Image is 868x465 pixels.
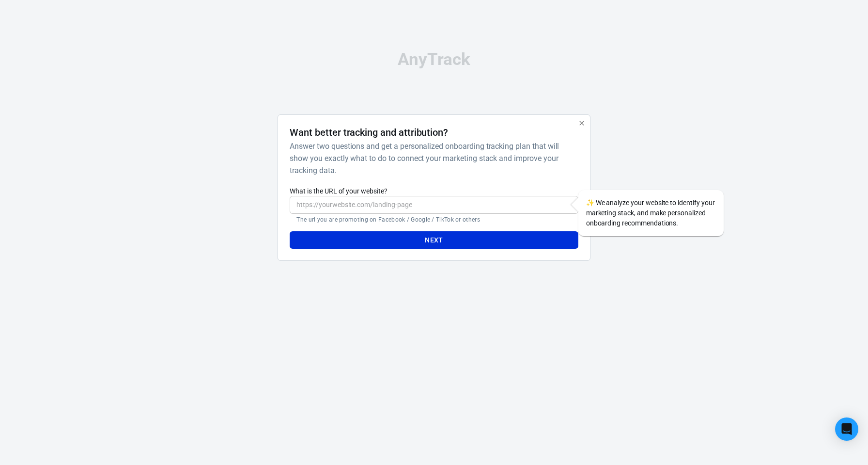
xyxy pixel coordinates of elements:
[192,51,676,68] div: AnyTrack
[290,127,448,138] h4: Want better tracking and attribution?
[290,231,578,249] button: Next
[296,216,571,224] p: The url you are promoting on Facebook / Google / TikTok or others
[290,196,578,214] input: https://yourwebsite.com/landing-page
[578,190,724,236] div: We analyze your website to identify your marketing stack, and make personalized onboarding recomm...
[835,417,858,441] div: Open Intercom Messenger
[290,140,574,176] h6: Answer two questions and get a personalized onboarding tracking plan that will show you exactly w...
[586,199,594,207] span: sparkles
[290,186,578,196] label: What is the URL of your website?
